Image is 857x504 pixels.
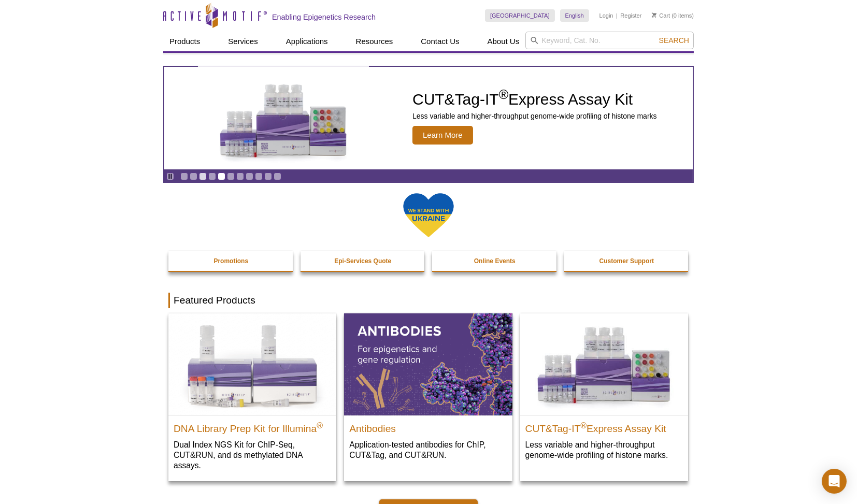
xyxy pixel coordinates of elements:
a: English [560,9,589,22]
strong: Promotions [213,257,248,265]
button: Search [656,36,692,45]
span: Learn More [412,126,473,145]
a: Login [599,12,613,19]
sup: ® [580,421,587,429]
a: Promotions [168,251,294,271]
li: (0 items) [652,9,694,22]
h2: CUT&Tag-IT Express Assay Kit [525,419,683,434]
img: Your Cart [652,12,656,18]
a: Go to slide 8 [246,172,253,180]
a: Products [163,32,206,51]
h2: Featured Products [168,293,689,308]
sup: ® [317,421,323,429]
a: Go to slide 1 [180,172,188,180]
a: All Antibodies Antibodies Application-tested antibodies for ChIP, CUT&Tag, and CUT&RUN. [344,313,512,470]
img: We Stand With Ukraine [403,192,454,238]
article: CUT&Tag-IT Express Assay Kit [164,67,693,169]
a: [GEOGRAPHIC_DATA] [485,9,555,22]
div: Open Intercom Messenger [822,469,847,494]
img: CUT&Tag-IT® Express Assay Kit [520,313,688,415]
img: CUT&Tag-IT Express Assay Kit [198,61,369,175]
a: Resources [350,32,399,51]
a: Go to slide 7 [236,172,244,180]
a: About Us [481,32,526,51]
img: All Antibodies [344,313,512,415]
h2: DNA Library Prep Kit for Illumina [174,419,331,434]
h2: CUT&Tag-IT Express Assay Kit [412,92,657,107]
h2: Antibodies [349,419,507,434]
a: Go to slide 4 [208,172,216,180]
p: Less variable and higher-throughput genome-wide profiling of histone marks​. [525,439,683,460]
a: Services [222,32,264,51]
li: | [616,9,618,22]
a: Go to slide 10 [264,172,272,180]
strong: Epi-Services Quote [334,257,391,265]
a: Online Events [432,251,558,271]
a: Epi-Services Quote [301,251,426,271]
a: Cart [652,12,670,19]
a: Register [620,12,641,19]
strong: Online Events [474,257,516,265]
a: Customer Support [564,251,690,271]
input: Keyword, Cat. No. [525,32,694,49]
a: Go to slide 6 [227,172,235,180]
sup: ® [499,87,508,102]
a: Go to slide 11 [274,172,281,180]
span: Search [659,36,689,45]
p: Less variable and higher-throughput genome-wide profiling of histone marks [412,111,657,121]
a: Go to slide 9 [255,172,263,180]
a: Applications [280,32,334,51]
strong: Customer Support [599,257,654,265]
p: Application-tested antibodies for ChIP, CUT&Tag, and CUT&RUN. [349,439,507,460]
a: Go to slide 2 [190,172,197,180]
h2: Enabling Epigenetics Research [272,12,376,22]
a: CUT&Tag-IT® Express Assay Kit CUT&Tag-IT®Express Assay Kit Less variable and higher-throughput ge... [520,313,688,470]
a: Toggle autoplay [166,172,174,180]
a: Go to slide 3 [199,172,207,180]
a: CUT&Tag-IT Express Assay Kit CUT&Tag-IT®Express Assay Kit Less variable and higher-throughput gen... [164,67,693,169]
p: Dual Index NGS Kit for ChIP-Seq, CUT&RUN, and ds methylated DNA assays. [174,439,331,471]
img: DNA Library Prep Kit for Illumina [168,313,336,415]
a: Contact Us [415,32,465,51]
a: Go to slide 5 [218,172,225,180]
a: DNA Library Prep Kit for Illumina DNA Library Prep Kit for Illumina® Dual Index NGS Kit for ChIP-... [168,313,336,481]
